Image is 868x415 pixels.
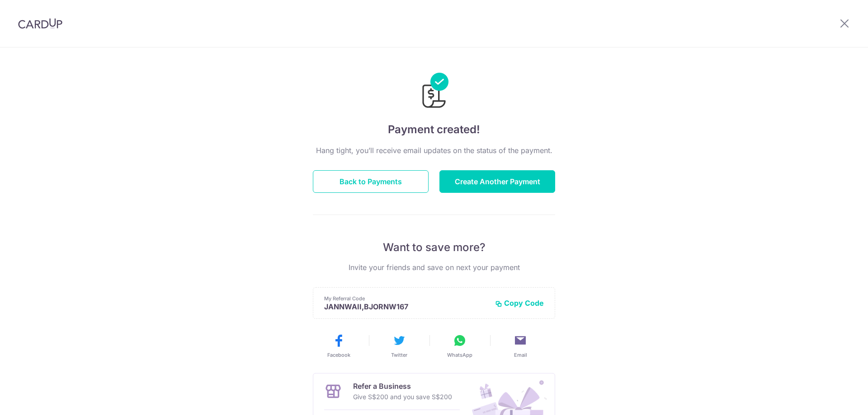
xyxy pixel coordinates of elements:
[313,145,555,156] p: Hang tight, you’ll receive email updates on the status of the payment.
[353,392,452,402] p: Give S$200 and you save S$200
[447,351,472,359] span: WhatsApp
[313,121,555,138] h4: Payment created!
[313,170,429,193] button: Back to Payments
[18,18,62,29] img: CardUp
[439,170,555,193] button: Create Another Payment
[810,388,859,410] iframe: Opens a widget where you can find more information
[313,240,555,255] p: Want to save more?
[514,351,527,359] span: Email
[373,333,426,359] button: Twitter
[324,302,488,311] p: JANNWAII,BJORNW167
[312,333,365,359] button: Facebook
[420,73,448,111] img: Payments
[313,262,555,273] p: Invite your friends and save on next your payment
[495,298,544,308] button: Copy Code
[353,381,452,392] p: Refer a Business
[324,295,488,302] p: My Referral Code
[327,351,350,359] span: Facebook
[433,333,486,359] button: WhatsApp
[494,333,547,359] button: Email
[391,351,407,359] span: Twitter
